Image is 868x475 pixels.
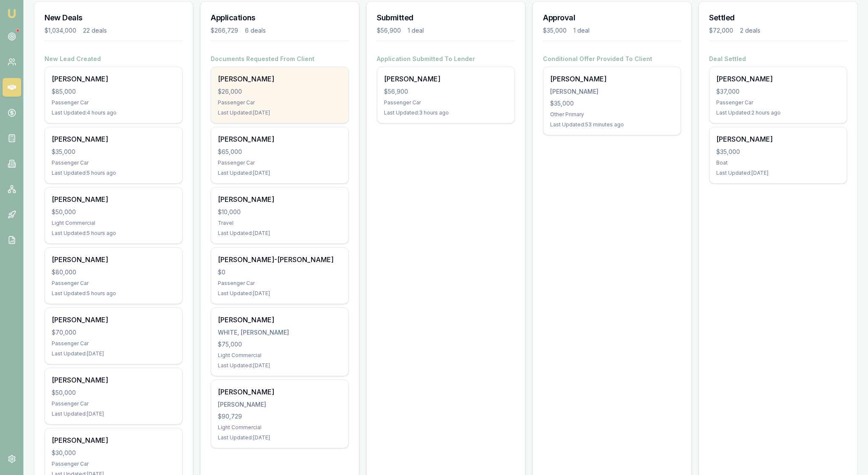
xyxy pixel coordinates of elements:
div: $65,000 [218,148,342,156]
div: [PERSON_NAME] [218,400,342,409]
div: Light Commercial [218,352,342,359]
div: Passenger Car [52,280,175,287]
div: $72,000 [709,26,733,35]
div: 6 deals [245,26,266,35]
div: [PERSON_NAME]-[PERSON_NAME] [218,254,342,265]
div: WHITE, [PERSON_NAME] [218,328,342,337]
div: Passenger Car [52,461,175,467]
img: emu-icon-u.png [7,8,17,19]
div: Last Updated: [DATE] [716,170,840,176]
div: $85,000 [52,87,175,96]
div: Passenger Car [52,99,175,106]
div: [PERSON_NAME] [384,74,508,84]
div: Travel [218,220,342,226]
div: Passenger Car [218,99,342,106]
h3: Approval [543,12,681,24]
h3: New Deals [45,12,183,24]
h3: Applications [211,12,349,24]
div: Last Updated: [DATE] [218,362,342,369]
div: $30,000 [52,449,175,457]
div: $56,900 [384,87,508,96]
div: [PERSON_NAME] [550,74,674,84]
div: $35,000 [52,148,175,156]
div: [PERSON_NAME] [52,375,175,385]
div: [PERSON_NAME] [52,74,175,84]
div: $50,000 [52,388,175,397]
div: 1 deal [408,26,424,35]
div: [PERSON_NAME] [52,315,175,325]
div: Last Updated: [DATE] [52,350,175,357]
div: Last Updated: 3 hours ago [384,109,508,116]
div: [PERSON_NAME] [716,134,840,144]
div: [PERSON_NAME] [218,74,342,84]
div: [PERSON_NAME] [716,74,840,84]
div: $10,000 [218,208,342,216]
div: Passenger Car [52,400,175,407]
h4: New Lead Created [45,55,183,63]
div: [PERSON_NAME] [52,194,175,204]
div: 22 deals [83,26,107,35]
h3: Settled [709,12,847,24]
div: Passenger Car [218,280,342,287]
div: $26,000 [218,87,342,96]
div: $0 [218,268,342,277]
h4: Deal Settled [709,55,847,63]
div: Light Commercial [52,220,175,226]
div: [PERSON_NAME] [218,387,342,397]
div: Last Updated: 2 hours ago [716,109,840,116]
div: $37,000 [716,87,840,96]
div: Boat [716,159,840,166]
h4: Application Submitted To Lender [377,55,515,63]
div: Passenger Car [218,159,342,166]
div: Last Updated: 53 minutes ago [550,121,674,128]
div: Last Updated: 5 hours ago [52,230,175,237]
div: $56,900 [377,26,401,35]
div: Last Updated: [DATE] [218,170,342,176]
div: 2 deals [740,26,760,35]
div: [PERSON_NAME] [550,87,674,96]
h3: Submitted [377,12,515,24]
div: [PERSON_NAME] [218,134,342,144]
div: $35,000 [550,99,674,108]
div: $80,000 [52,268,175,277]
div: [PERSON_NAME] [52,435,175,445]
h4: Conditional Offer Provided To Client [543,55,681,63]
div: [PERSON_NAME] [52,134,175,144]
div: [PERSON_NAME] [218,315,342,325]
div: Passenger Car [716,99,840,106]
div: Last Updated: [DATE] [218,290,342,297]
div: Passenger Car [52,159,175,166]
div: [PERSON_NAME] [52,254,175,265]
div: $35,000 [543,26,567,35]
div: Passenger Car [384,99,508,106]
div: Last Updated: [DATE] [218,434,342,441]
div: $50,000 [52,208,175,216]
div: Last Updated: [DATE] [218,109,342,116]
div: Other Primary [550,111,674,118]
div: Last Updated: [DATE] [218,230,342,237]
div: Light Commercial [218,424,342,431]
div: $266,729 [211,26,238,35]
div: $90,729 [218,412,342,421]
div: $75,000 [218,340,342,349]
div: Last Updated: 5 hours ago [52,170,175,176]
div: 1 deal [573,26,590,35]
div: Passenger Car [52,340,175,347]
h4: Documents Requested From Client [211,55,349,63]
div: Last Updated: [DATE] [52,411,175,417]
div: [PERSON_NAME] [218,194,342,204]
div: $35,000 [716,148,840,156]
div: $1,034,000 [45,26,76,35]
div: $70,000 [52,328,175,337]
div: Last Updated: 4 hours ago [52,109,175,116]
div: Last Updated: 5 hours ago [52,290,175,297]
